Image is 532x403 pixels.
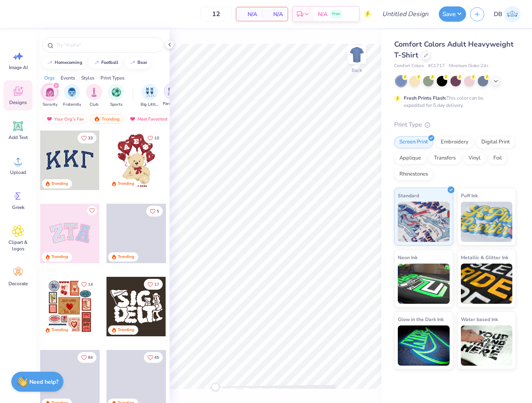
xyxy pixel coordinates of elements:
div: Trending [51,254,68,260]
div: Print Type [394,120,516,129]
img: Standard [398,202,450,242]
div: filter for Big Little Reveal [141,84,159,108]
span: Free [332,11,340,17]
div: filter for Sports [108,84,124,108]
img: trend_line.gif [129,60,136,65]
button: Like [78,279,96,290]
button: Save [439,6,466,22]
div: Rhinestones [394,168,433,180]
button: football [89,57,122,69]
button: Like [144,133,163,143]
div: Digital Print [476,136,515,148]
img: trending.gif [94,116,100,122]
span: Comfort Colors Adult Heavyweight T-Shirt [394,39,514,60]
button: Like [144,352,163,363]
span: N/A [318,10,327,18]
div: bear [137,60,147,65]
span: 5 [157,209,159,213]
span: DB [494,10,502,19]
button: filter button [86,84,102,108]
span: N/A [241,10,257,18]
img: Metallic & Glitter Ink [461,264,513,304]
img: Puff Ink [461,202,513,242]
button: Like [146,206,163,217]
div: Events [61,74,75,82]
span: Clipart & logos [5,239,31,252]
button: bear [125,57,151,69]
span: Sports [110,102,123,108]
div: Accessibility label [211,383,219,391]
a: DB [490,6,524,22]
img: Club Image [90,88,98,97]
div: filter for Fraternity [63,84,81,108]
span: Add Text [8,134,28,141]
img: Big Little Reveal Image [145,88,154,97]
button: filter button [141,84,159,108]
span: 84 [88,356,93,360]
img: trend_line.gif [93,60,100,65]
span: Water based Ink [461,315,498,323]
img: most_fav.gif [46,116,53,122]
span: Metallic & Glitter Ink [461,253,508,262]
div: Most Favorited [126,114,171,124]
span: Neon Ink [398,253,417,262]
span: Big Little Reveal [141,102,159,108]
strong: Fresh Prints Flash: [404,95,446,101]
div: Print Types [100,74,125,82]
div: Trending [51,327,68,333]
div: Styles [81,74,94,82]
span: Club [90,102,98,108]
img: Water based Ink [461,325,513,366]
div: filter for Club [86,84,102,108]
div: Vinyl [463,152,486,164]
div: Trending [90,114,123,124]
img: Glow in the Dark Ink [398,325,450,366]
input: – – [201,7,232,21]
div: Screen Print [394,136,433,148]
div: homecoming [55,60,82,65]
button: filter button [108,84,124,108]
div: Trending [118,254,134,260]
span: Standard [398,191,419,200]
button: Like [78,352,96,363]
span: 45 [154,356,159,360]
span: N/A [267,10,283,18]
div: Foil [488,152,507,164]
span: 14 [88,282,93,286]
div: Back [352,67,362,74]
img: Sorority Image [45,88,55,97]
div: Trending [51,181,68,187]
button: Like [78,133,96,143]
strong: Need help? [29,378,58,386]
img: Fraternity Image [68,88,76,97]
button: Like [87,206,97,215]
img: Deneil Betfarhad [504,6,520,22]
span: Greek [12,204,25,211]
input: Try "Alpha" [55,41,158,49]
img: Sports Image [112,88,121,97]
span: Upload [10,169,26,176]
div: Trending [118,181,134,187]
div: Trending [118,327,134,333]
div: Transfers [429,152,461,164]
img: trend_line.gif [47,60,53,65]
span: 17 [154,282,159,286]
div: This color can be expedited for 5 day delivery. [404,94,503,109]
span: Comfort Colors [394,63,424,70]
span: Glow in the Dark Ink [398,315,444,323]
span: Decorate [8,280,28,287]
span: Fraternity [63,102,81,108]
img: Parent's Weekend Image [168,87,177,96]
div: filter for Parent's Weekend [163,83,181,107]
button: Like [144,279,163,290]
img: most_fav.gif [129,116,136,122]
button: homecoming [42,57,86,69]
button: filter button [42,84,58,108]
div: filter for Sorority [42,84,58,108]
div: Orgs [44,74,55,82]
div: Applique [394,152,426,164]
button: filter button [63,84,81,108]
img: Back [349,47,365,63]
input: Untitled Design [376,6,435,22]
div: Your Org's Fav [43,114,88,124]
